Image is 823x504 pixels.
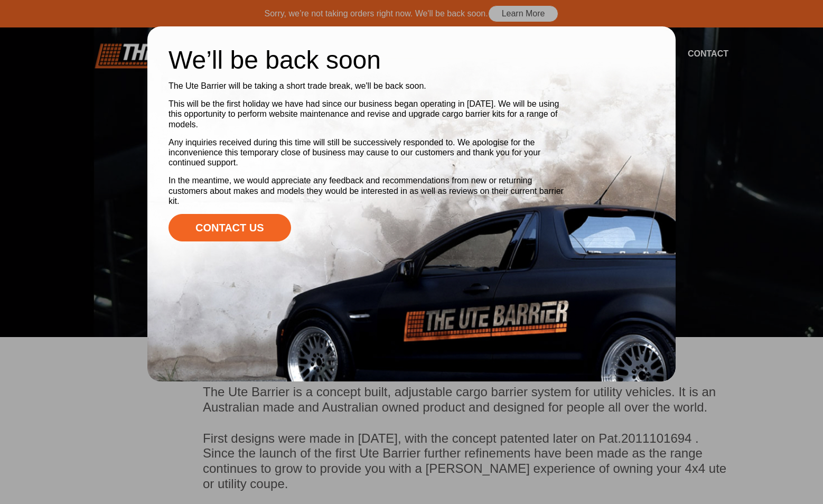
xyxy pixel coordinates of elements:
[169,214,291,241] a: Contact Us
[169,81,570,91] p: The Ute Barrier will be taking a short trade break, we'll be back soon.
[169,175,570,206] p: In the meantime, we would appreciate any feedback and recommendations from new or returning custo...
[169,137,570,168] p: Any inquiries received during this time will still be successively responded to. We apologise for...
[169,48,570,73] h2: We’ll be back soon
[169,99,570,129] p: This will be the first holiday we have had since our business began operating in [DATE]. We will ...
